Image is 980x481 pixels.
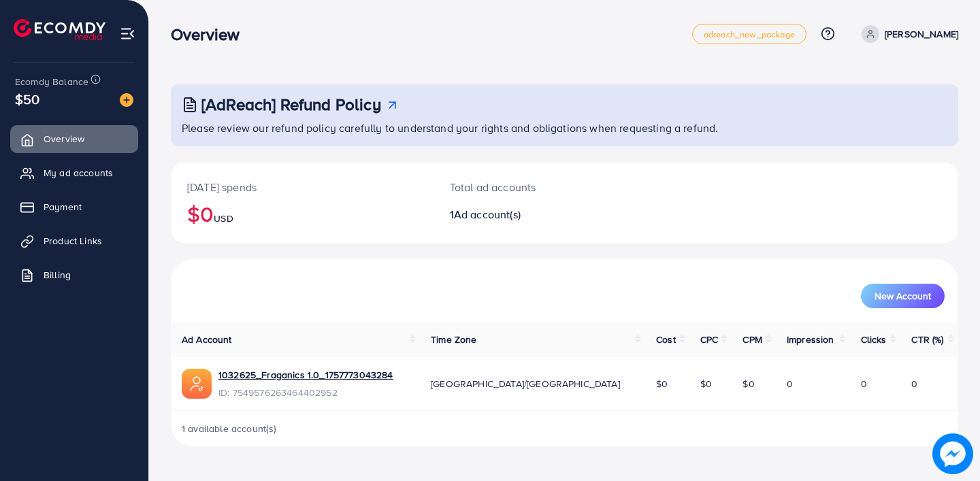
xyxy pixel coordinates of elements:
a: Payment [10,193,138,220]
span: $0 [742,377,754,391]
a: 1032625_Fraganics 1.0_1757773043284 [218,368,393,382]
span: CPM [742,333,762,346]
span: Overview [44,132,84,146]
span: ID: 7549576263464402952 [218,386,393,399]
span: Ad Account [182,333,232,346]
img: menu [120,26,135,42]
span: $0 [700,377,712,391]
span: CTR (%) [911,333,943,346]
span: USD [214,212,233,225]
span: Ad account(s) [454,207,521,222]
h3: Overview [171,24,250,44]
span: 0 [911,377,917,391]
span: New Account [875,291,931,301]
p: [DATE] spends [187,179,417,195]
p: Please review our refund policy carefully to understand your rights and obligations when requesti... [182,120,950,136]
a: Product Links [10,227,138,254]
img: image [120,93,133,107]
span: Payment [44,200,82,214]
span: [GEOGRAPHIC_DATA]/[GEOGRAPHIC_DATA] [431,377,620,391]
p: [PERSON_NAME] [885,26,958,42]
h3: [AdReach] Refund Policy [201,95,381,114]
a: Billing [10,261,138,288]
span: Impression [787,333,834,346]
span: Clicks [861,333,887,346]
button: New Account [861,284,945,308]
span: Cost [656,333,676,346]
a: My ad accounts [10,159,138,186]
span: Ecomdy Balance [15,75,88,88]
span: $0 [656,377,668,391]
a: Overview [10,125,138,152]
a: adreach_new_package [692,24,806,44]
span: 0 [787,377,793,391]
span: adreach_new_package [704,30,795,39]
span: $50 [15,89,39,109]
span: CPC [700,333,718,346]
p: Total ad accounts [450,179,614,195]
span: Time Zone [431,333,476,346]
h2: $0 [187,201,417,227]
span: My ad accounts [44,166,113,180]
img: image [932,433,973,474]
img: ic-ads-acc.e4c84228.svg [182,369,212,399]
span: Product Links [44,234,102,248]
img: logo [14,19,105,40]
span: 1 available account(s) [182,422,277,435]
span: Billing [44,268,71,282]
a: [PERSON_NAME] [856,25,958,43]
span: 0 [861,377,867,391]
h2: 1 [450,208,614,221]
